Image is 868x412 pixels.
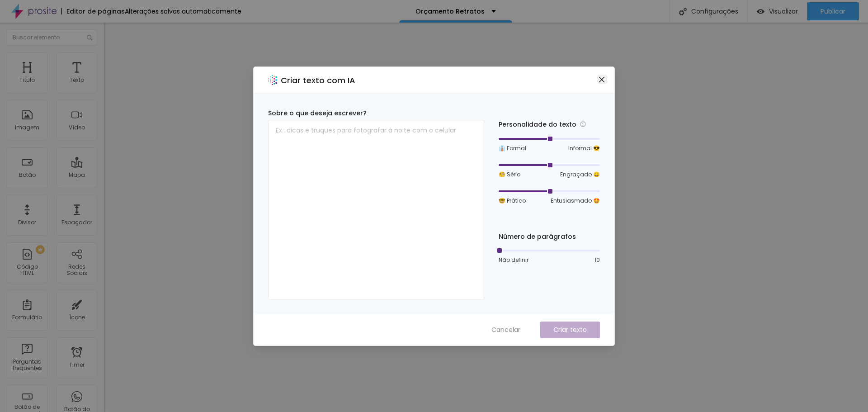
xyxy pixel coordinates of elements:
[482,322,529,338] button: Cancelar
[594,256,600,264] span: 10
[560,170,600,179] span: Engraçado 😄
[491,325,520,335] span: Cancelar
[499,144,526,152] span: 👔 Formal
[499,197,526,205] span: 🤓 Prático
[281,74,355,86] h2: Criar texto com IA
[597,75,607,84] button: Close
[499,232,600,242] div: Número de parágrafos
[499,256,528,264] span: Não definir
[540,322,600,338] button: Criar texto
[551,197,600,205] span: Entusiasmado 🤩
[268,109,484,118] div: Sobre o que deseja escrever?
[499,119,600,130] div: Personalidade do texto
[499,170,520,179] span: 🧐 Sério
[598,76,605,83] span: close
[568,144,600,152] span: Informal 😎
